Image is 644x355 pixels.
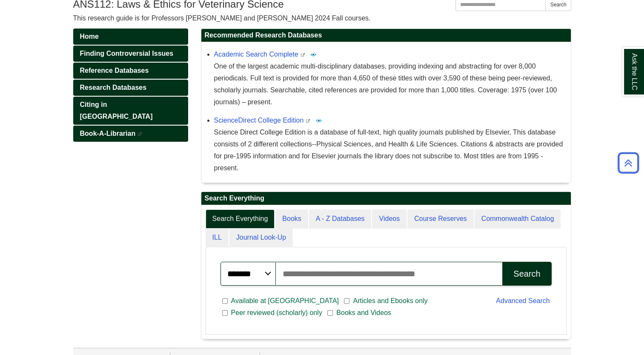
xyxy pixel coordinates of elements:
[222,309,228,317] input: Peer reviewed (scholarly) only
[310,51,317,58] img: Peer Reviewed
[80,130,136,137] span: Book-A-Librarian
[73,126,188,142] a: Book-A-Librarian
[306,119,311,123] i: This link opens in a new window
[201,192,571,205] h2: Search Everything
[73,80,188,96] a: Research Databases
[73,63,188,79] a: Reference Databases
[80,50,174,57] span: Finding Controversial Issues
[201,29,571,42] h2: Recommended Research Databases
[80,33,99,40] span: Home
[80,84,147,91] span: Research Databases
[327,309,333,317] input: Books and Videos
[344,297,349,305] input: Articles and Ebooks only
[315,117,322,124] img: Peer Reviewed
[73,14,371,22] span: This research guide is for Professors [PERSON_NAME] and [PERSON_NAME] 2024 Fall courses.
[80,67,149,74] span: Reference Databases
[206,209,275,229] a: Search Everything
[222,297,228,305] input: Available at [GEOGRAPHIC_DATA]
[137,132,143,136] i: This link opens in a new window
[80,101,153,120] span: Citing in [GEOGRAPHIC_DATA]
[513,269,540,279] div: Search
[214,51,298,58] a: Academic Search Complete
[372,209,406,229] a: Videos
[333,308,395,318] span: Books and Videos
[206,228,229,247] a: ILL
[407,209,474,229] a: Course Reserves
[275,209,308,229] a: Books
[214,60,567,108] p: One of the largest academic multi-disciplinary databases, providing indexing and abstracting for ...
[502,262,551,286] button: Search
[475,209,561,229] a: Commonwealth Catalog
[73,29,188,142] div: Guide Pages
[300,53,305,57] i: This link opens in a new window
[496,297,550,304] a: Advanced Search
[615,157,642,169] a: Back to Top
[309,209,372,229] a: A - Z Databases
[73,97,188,125] a: Citing in [GEOGRAPHIC_DATA]
[229,228,293,247] a: Journal Look-Up
[228,308,326,318] span: Peer reviewed (scholarly) only
[214,117,304,124] a: ScienceDirect College Edition
[73,46,188,62] a: Finding Controversial Issues
[228,296,342,306] span: Available at [GEOGRAPHIC_DATA]
[214,126,567,174] div: Science Direct College Edition is a database of full-text, high quality journals published by Els...
[349,296,431,306] span: Articles and Ebooks only
[73,29,188,45] a: Home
